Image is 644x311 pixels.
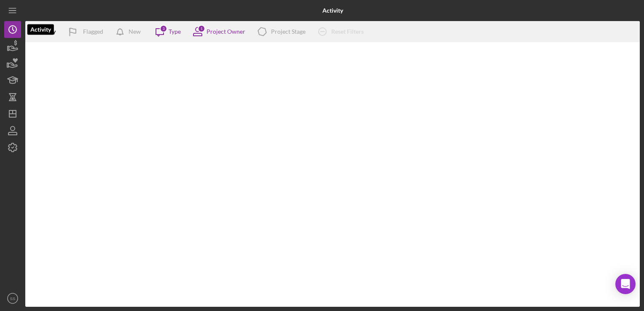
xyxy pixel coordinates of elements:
[160,25,167,32] div: 3
[169,28,181,35] div: Type
[271,28,306,35] div: Project Stage
[207,28,245,35] div: Project Owner
[322,7,343,14] b: Activity
[83,23,103,40] div: Flagged
[4,290,21,307] button: SS
[331,23,364,40] div: Reset Filters
[312,23,372,40] button: Reset Filters
[129,23,141,40] div: New
[34,28,62,35] div: Filter by
[10,296,16,301] text: SS
[62,23,112,40] button: Flagged
[112,23,149,40] button: New
[615,274,636,294] div: Open Intercom Messenger
[198,25,205,32] div: 1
